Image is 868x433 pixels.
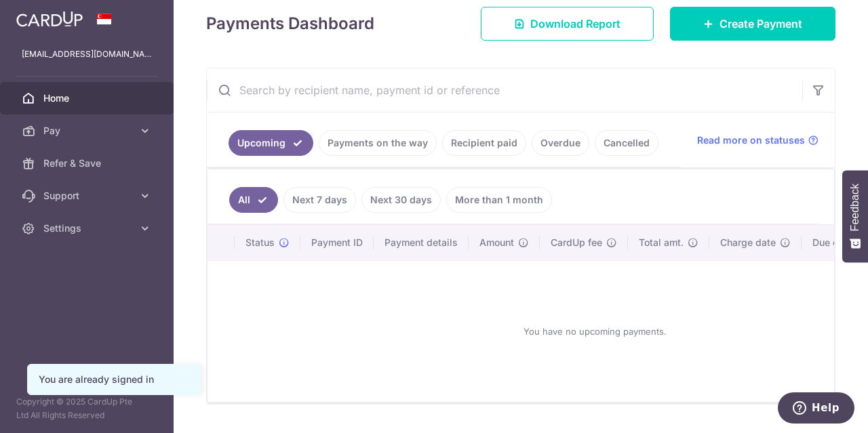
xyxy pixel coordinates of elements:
[43,189,133,203] span: Support
[229,130,313,156] a: Upcoming
[720,236,776,249] span: Charge date
[551,236,602,249] span: CardUp fee
[697,133,818,147] a: Read more on statuses
[43,222,133,235] span: Settings
[22,47,152,61] p: [EMAIL_ADDRESS][DOMAIN_NAME]
[300,225,374,260] th: Payment ID
[849,184,861,231] span: Feedback
[778,392,854,426] iframe: Opens a widget where you can find more information
[719,16,802,32] span: Create Payment
[479,236,514,249] span: Amount
[39,373,189,386] div: You are already signed in
[374,225,469,260] th: Payment details
[283,187,356,213] a: Next 7 days
[43,157,133,170] span: Refer & Save
[639,236,684,249] span: Total amt.
[530,16,620,32] span: Download Report
[532,130,589,156] a: Overdue
[16,11,83,27] img: CardUp
[697,133,805,147] span: Read more on statuses
[245,236,275,249] span: Status
[319,130,437,156] a: Payments on the way
[43,124,133,138] span: Pay
[670,7,835,41] a: Create Payment
[207,68,802,112] input: Search by recipient name, payment id or reference
[842,170,868,262] button: Feedback - Show survey
[43,91,133,105] span: Home
[361,187,441,213] a: Next 30 days
[595,130,658,156] a: Cancelled
[206,12,374,36] h4: Payments Dashboard
[446,187,552,213] a: More than 1 month
[229,187,278,213] a: All
[812,236,853,249] span: Due date
[481,7,654,41] a: Download Report
[442,130,526,156] a: Recipient paid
